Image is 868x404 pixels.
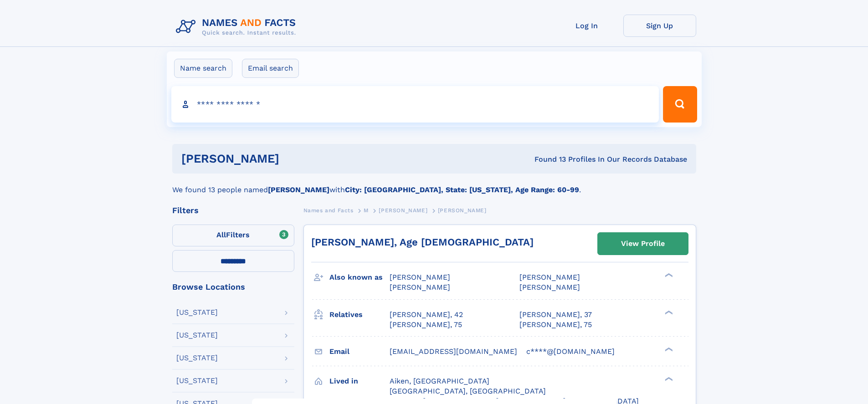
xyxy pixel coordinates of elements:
[172,174,696,195] div: We found 13 people named with .
[181,153,407,164] h1: [PERSON_NAME]
[550,15,623,37] a: Log In
[268,185,329,194] b: [PERSON_NAME]
[623,15,696,37] a: Sign Up
[390,283,450,291] span: [PERSON_NAME]
[390,320,462,330] a: [PERSON_NAME], 75
[519,283,580,291] span: [PERSON_NAME]
[174,59,232,78] label: Name search
[172,225,294,246] label: Filters
[663,346,673,352] div: ❯
[390,377,489,385] span: Aiken, [GEOGRAPHIC_DATA]
[390,387,546,395] span: [GEOGRAPHIC_DATA], [GEOGRAPHIC_DATA]
[329,270,390,285] h3: Also known as
[171,86,659,123] input: search input
[379,205,427,216] a: [PERSON_NAME]
[176,309,218,316] div: [US_STATE]
[311,236,534,248] a: [PERSON_NAME], Age [DEMOGRAPHIC_DATA]
[663,86,697,123] button: Search Button
[364,207,369,214] span: M
[519,320,592,330] a: [PERSON_NAME], 75
[621,233,665,254] div: View Profile
[345,185,579,194] b: City: [GEOGRAPHIC_DATA], State: [US_STATE], Age Range: 60-99
[407,154,687,164] div: Found 13 Profiles In Our Records Database
[390,273,450,281] span: [PERSON_NAME]
[303,205,354,216] a: Names and Facts
[242,59,299,78] label: Email search
[329,344,390,359] h3: Email
[172,206,294,215] div: Filters
[663,376,673,382] div: ❯
[329,373,390,389] h3: Lived in
[663,309,673,315] div: ❯
[379,207,427,214] span: [PERSON_NAME]
[176,354,218,362] div: [US_STATE]
[172,15,303,39] img: Logo Names and Facts
[172,283,294,291] div: Browse Locations
[364,205,369,216] a: M
[329,307,390,322] h3: Relatives
[216,230,226,239] span: All
[390,347,517,356] span: [EMAIL_ADDRESS][DOMAIN_NAME]
[438,207,487,214] span: [PERSON_NAME]
[663,272,673,278] div: ❯
[390,310,463,320] a: [PERSON_NAME], 42
[176,377,218,384] div: [US_STATE]
[176,332,218,339] div: [US_STATE]
[519,273,580,281] span: [PERSON_NAME]
[598,233,688,255] a: View Profile
[519,310,592,320] a: [PERSON_NAME], 37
